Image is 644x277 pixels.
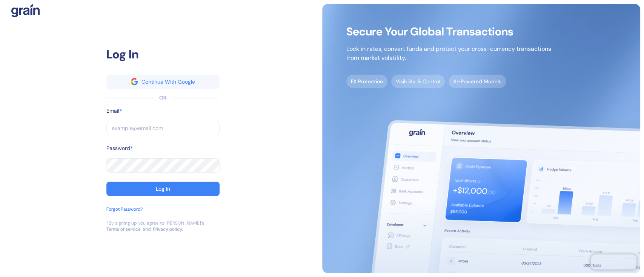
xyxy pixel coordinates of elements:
[141,79,195,84] div: Continue With Google
[131,78,138,85] img: google
[391,75,445,88] span: Visibility & Control
[106,206,143,220] button: Forgot Password?
[346,75,387,88] span: FX Protection
[346,28,551,35] span: Secure Your Global Transactions
[449,75,506,88] span: AI-Powered Models
[346,44,551,63] p: Lock in rates, convert funds and protect your cross-currency transactions from market volatility.
[11,4,40,17] img: logo
[106,75,220,89] button: googleContinue With Google
[591,254,636,269] iframe: Chatra live chat
[153,226,183,232] a: Privacy policy.
[106,144,130,152] label: Password
[106,121,220,135] input: example@email.com
[156,186,170,191] div: Log In
[106,182,220,196] button: Log In
[322,4,641,273] img: signup-main-image
[106,107,119,115] label: Email
[106,206,143,213] div: Forgot Password?
[159,94,166,102] div: OR
[106,226,141,232] a: Terms of service
[106,220,204,226] div: *By signing up you agree to [PERSON_NAME]’s
[143,226,151,232] div: and
[106,45,220,63] div: Log In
